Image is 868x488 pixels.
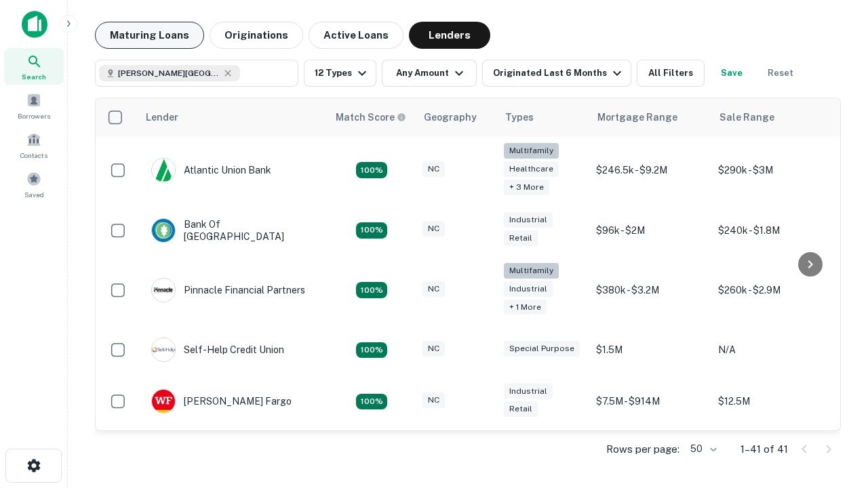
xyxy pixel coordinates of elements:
[637,60,705,87] button: All Filters
[210,22,303,49] button: Originations
[328,98,416,136] th: Capitalize uses an advanced AI algorithm to match your search with the best lender. The match sco...
[151,158,271,182] div: Atlantic Union Bank
[138,98,328,136] th: Lender
[118,67,220,79] span: [PERSON_NAME][GEOGRAPHIC_DATA], [GEOGRAPHIC_DATA]
[382,60,477,87] button: Any Amount
[152,338,175,361] img: picture
[152,159,175,182] img: picture
[304,60,376,87] button: 12 Types
[800,336,868,401] iframe: Chat Widget
[711,324,833,375] td: N/A
[759,60,802,87] button: Reset
[422,221,445,237] div: NC
[504,161,559,177] div: Healthcare
[4,48,64,85] a: Search
[356,282,387,298] div: Matching Properties: 24, hasApolloMatch: undefined
[711,136,833,205] td: $290k - $3M
[504,180,549,195] div: + 3 more
[505,109,534,125] div: Types
[4,127,64,163] a: Contacts
[151,338,284,362] div: Self-help Credit Union
[711,98,833,136] th: Sale Range
[146,109,178,125] div: Lender
[504,143,559,159] div: Multifamily
[424,109,477,125] div: Geography
[504,401,538,417] div: Retail
[504,341,580,357] div: Special Purpose
[151,218,314,243] div: Bank Of [GEOGRAPHIC_DATA]
[606,441,679,457] p: Rows per page:
[416,98,497,136] th: Geography
[22,11,47,38] img: capitalize-icon.png
[711,205,833,256] td: $240k - $1.8M
[422,281,445,297] div: NC
[504,281,553,297] div: Industrial
[356,162,387,178] div: Matching Properties: 14, hasApolloMatch: undefined
[18,110,50,121] span: Borrowers
[711,375,833,427] td: $12.5M
[422,392,445,408] div: NC
[336,110,403,125] h6: Match Score
[711,256,833,325] td: $260k - $2.9M
[589,256,711,325] td: $380k - $3.2M
[152,279,175,302] img: picture
[504,212,553,228] div: Industrial
[22,71,46,82] span: Search
[482,60,631,87] button: Originated Last 6 Months
[589,324,711,375] td: $1.5M
[504,230,538,246] div: Retail
[422,161,445,177] div: NC
[741,441,788,457] p: 1–41 of 41
[685,439,719,459] div: 50
[589,98,711,136] th: Mortgage Range
[356,342,387,359] div: Matching Properties: 11, hasApolloMatch: undefined
[719,109,774,125] div: Sale Range
[597,109,677,125] div: Mortgage Range
[504,384,553,399] div: Industrial
[95,22,204,49] button: Maturing Loans
[589,205,711,256] td: $96k - $2M
[151,389,292,413] div: [PERSON_NAME] Fargo
[20,150,47,161] span: Contacts
[497,98,589,136] th: Types
[422,341,445,357] div: NC
[24,189,44,200] span: Saved
[336,110,406,125] div: Capitalize uses an advanced AI algorithm to match your search with the best lender. The match sco...
[504,300,547,315] div: + 1 more
[152,219,175,242] img: picture
[4,166,64,203] a: Saved
[4,87,64,124] a: Borrowers
[309,22,403,49] button: Active Loans
[409,22,490,49] button: Lenders
[152,390,175,413] img: picture
[356,222,387,239] div: Matching Properties: 15, hasApolloMatch: undefined
[589,136,711,205] td: $246.5k - $9.2M
[710,60,753,87] button: Save your search to get updates of matches that match your search criteria.
[504,263,559,279] div: Multifamily
[493,65,625,81] div: Originated Last 6 Months
[151,278,305,302] div: Pinnacle Financial Partners
[356,394,387,410] div: Matching Properties: 15, hasApolloMatch: undefined
[589,375,711,427] td: $7.5M - $914M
